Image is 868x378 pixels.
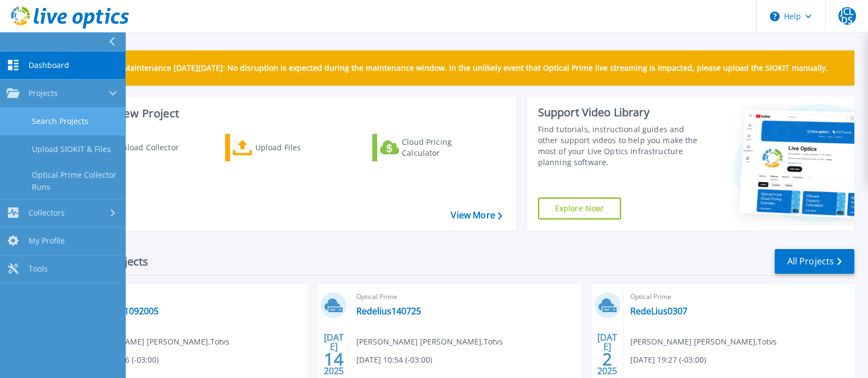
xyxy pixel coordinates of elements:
span: [DATE] 10:54 (-03:00) [356,354,432,366]
a: Cloud Pricing Calculator [372,134,495,161]
div: Support Video Library [538,105,703,120]
span: Collectors [29,208,65,218]
a: Upload Files [225,134,348,161]
span: Dashboard [29,60,69,70]
a: Explore Now! [538,198,621,219]
div: Upload Files [255,137,343,159]
a: View More [451,210,502,221]
span: [PERSON_NAME] [PERSON_NAME] , Totvs [356,336,503,348]
span: Optical Prime [356,291,574,303]
div: Download Collector [106,137,194,159]
span: My Profile [29,236,65,246]
span: [PERSON_NAME] [PERSON_NAME] , Totvs [630,336,777,348]
a: Download Collector [78,134,200,161]
span: 14 [324,354,344,364]
a: All Projects [775,249,854,274]
a: Redelius140725 [356,306,421,317]
span: JCLDS [838,7,856,25]
div: Cloud Pricing Calculator [402,137,490,159]
span: Optical Prime [83,291,300,303]
span: Optical Prime [630,291,848,303]
h3: Start a New Project [78,108,502,120]
a: RedeLius0307 [630,306,687,317]
span: Projects [29,88,58,98]
span: [DATE] 19:27 (-03:00) [630,354,706,366]
span: 2 [602,354,612,364]
span: Tools [29,264,48,274]
div: [DATE] 2025 [597,334,618,374]
div: Find tutorials, instructional guides and other support videos to help you make the most of your L... [538,124,703,168]
p: Scheduled Maintenance [DATE][DATE]: No disruption is expected during the maintenance window. In t... [82,64,828,72]
div: [DATE] 2025 [323,334,344,374]
span: [PERSON_NAME] [PERSON_NAME] , Totvs [83,336,229,348]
